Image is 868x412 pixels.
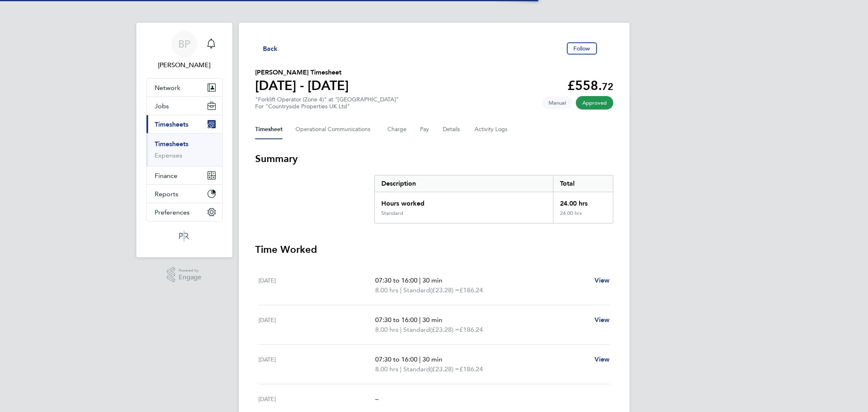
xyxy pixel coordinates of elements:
span: View [595,316,610,324]
button: Timesheets Menu [600,46,613,50]
span: Follow [573,45,590,52]
div: [DATE] [258,276,376,295]
span: BP [178,39,190,49]
a: View [595,315,610,325]
span: 07:30 to 16:00 [375,276,418,284]
span: – [375,395,378,403]
a: BP[PERSON_NAME] [146,31,223,70]
span: View [595,276,610,284]
span: Standard [403,325,430,335]
span: £186.24 [459,286,483,294]
span: Back [263,44,278,54]
a: Expenses [155,151,182,159]
span: 72 [602,81,613,92]
span: Network [155,84,180,92]
h3: Summary [255,152,613,165]
span: 8.00 hrs [375,365,398,373]
div: Total [553,175,612,192]
div: Hours worked [375,192,553,210]
div: 24.00 hrs [553,210,612,223]
span: 07:30 to 16:00 [375,355,418,363]
span: 07:30 to 16:00 [375,316,418,324]
button: Details [443,120,461,139]
a: Timesheets [155,140,188,148]
button: Operational Communications [295,120,374,139]
div: 24.00 hrs [553,192,612,210]
span: 30 min [422,355,442,363]
span: Powered by [179,267,201,274]
div: [DATE] [258,315,376,335]
div: "Forklift Operator (Zone 4)" at "[GEOGRAPHIC_DATA]" [255,96,399,110]
span: Standard [403,285,430,295]
button: Charge [387,120,407,139]
span: | [400,365,402,373]
span: Standard [403,364,430,374]
a: View [595,355,610,364]
a: Go to home page [146,230,223,243]
div: Standard [381,210,403,217]
span: This timesheet has been approved. [576,96,613,110]
span: 30 min [422,316,442,324]
span: £186.24 [459,326,483,333]
button: Timesheets [146,115,222,133]
span: Timesheets [155,121,188,128]
span: 8.00 hrs [375,286,398,294]
button: Activity Logs [474,120,509,139]
h1: [DATE] - [DATE] [255,77,349,94]
a: Powered byEngage [167,267,201,283]
span: Finance [155,172,177,180]
button: Finance [146,167,222,184]
span: (£23.28) = [430,326,459,333]
button: Network [146,79,222,96]
h3: Time Worked [255,243,613,256]
span: View [595,355,610,363]
button: Jobs [146,97,222,115]
span: 8.00 hrs [375,326,398,333]
span: This timesheet was manually created. [542,96,573,110]
div: Description [375,175,553,192]
span: (£23.28) = [430,286,459,294]
span: 30 min [422,276,442,284]
button: Timesheet [255,120,282,139]
div: Timesheets [146,133,222,166]
a: View [595,276,610,285]
span: Preferences [155,208,190,216]
span: Jobs [155,102,169,110]
span: Ben Perkin [146,60,223,70]
span: | [419,276,421,284]
span: | [419,355,421,363]
img: psrsolutions-logo-retina.png [177,230,191,243]
div: For "Countryside Properties UK Ltd" [255,103,399,110]
nav: Main navigation [136,23,232,257]
span: (£23.28) = [430,365,459,373]
span: | [400,286,402,294]
div: [DATE] [258,355,376,374]
h2: [PERSON_NAME] Timesheet [255,68,349,77]
button: Pay [420,120,430,139]
div: [DATE] [258,394,376,404]
div: Summary [374,175,613,224]
span: £186.24 [459,365,483,373]
button: Follow [567,42,597,55]
button: Back [255,43,278,53]
span: Engage [179,274,201,281]
button: Reports [146,185,222,203]
app-decimal: £558. [567,78,613,93]
span: | [419,316,421,324]
span: Reports [155,190,178,198]
span: | [400,326,402,333]
button: Preferences [146,203,222,221]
